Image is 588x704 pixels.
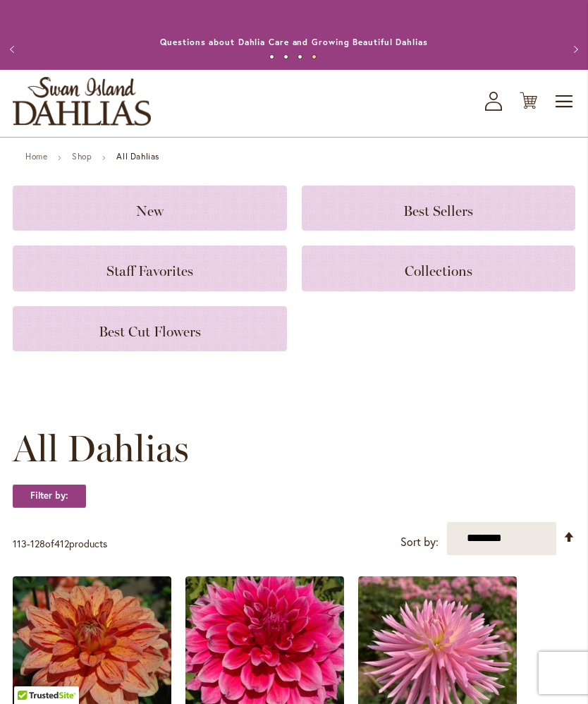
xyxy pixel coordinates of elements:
[312,54,317,59] button: 4 of 4
[302,186,576,231] a: Best Sellers
[11,654,50,693] iframe: Launch Accessibility Center
[13,427,189,470] span: All Dahlias
[400,529,439,555] label: Sort by:
[54,537,69,550] span: 412
[13,245,287,291] a: Staff Favorites
[298,54,302,59] button: 3 of 4
[283,54,288,59] button: 2 of 4
[99,323,201,340] span: Best Cut Flowers
[116,151,159,162] strong: All Dahlias
[269,54,274,59] button: 1 of 4
[302,245,576,291] a: Collections
[13,186,287,231] a: New
[13,484,86,508] strong: Filter by:
[403,202,473,219] span: Best Sellers
[13,77,151,126] a: store logo
[30,537,45,550] span: 128
[13,533,107,555] p: - of products
[560,35,588,63] button: Next
[405,262,472,279] span: Collections
[25,151,47,162] a: Home
[160,37,427,47] a: Questions about Dahlia Care and Growing Beautiful Dahlias
[136,202,164,219] span: New
[106,262,193,279] span: Staff Favorites
[13,537,27,550] span: 113
[13,306,287,351] a: Best Cut Flowers
[72,151,92,162] a: Shop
